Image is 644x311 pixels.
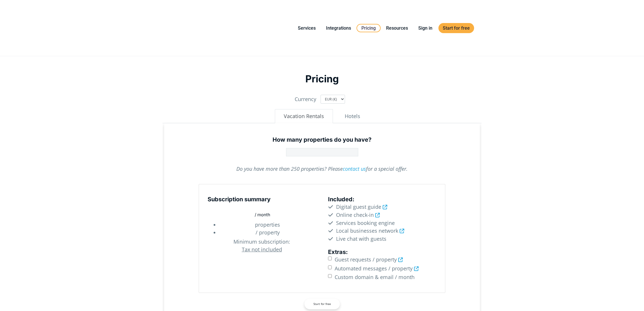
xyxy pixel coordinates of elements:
[242,246,282,253] u: Tax not included
[335,274,394,280] span: Custom domain & email
[343,165,366,172] a: contact us
[382,24,412,32] a: Resources
[336,211,374,218] span: Online check-in
[336,109,369,123] button: Hotels
[199,165,445,173] p: Do you have more than 250 properties? Please for a special offer.
[336,235,386,242] span: Live chat with guests
[395,274,415,280] span: / month
[336,203,381,210] span: Digital guest guide
[208,196,316,203] h5: Subscription summary
[414,24,437,32] a: Sign in
[438,23,474,33] a: Start for free
[255,212,270,217] span: / month
[328,196,352,203] span: Included
[256,229,280,236] span: / property
[335,256,371,263] span: Guest requests
[335,265,387,272] span: Automated messages
[356,24,381,32] a: Pricing
[294,24,320,32] a: Services
[328,196,436,203] h5: :
[275,109,333,123] button: Vacation Rentals
[233,238,289,245] span: Minimum subscription
[255,221,280,228] span: properties
[336,219,395,226] span: Services booking engine
[313,302,331,306] span: Start for free
[388,265,413,272] span: / property
[336,227,398,234] span: Local businesses network
[164,72,480,86] h2: Pricing
[295,95,316,103] label: Currency
[208,238,316,246] span: :
[199,136,445,143] h5: How many properties do you have?
[373,256,397,263] span: / property
[322,24,355,32] a: Integrations
[304,299,340,309] a: Start for free
[328,249,436,256] h5: :
[328,249,346,255] span: Extras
